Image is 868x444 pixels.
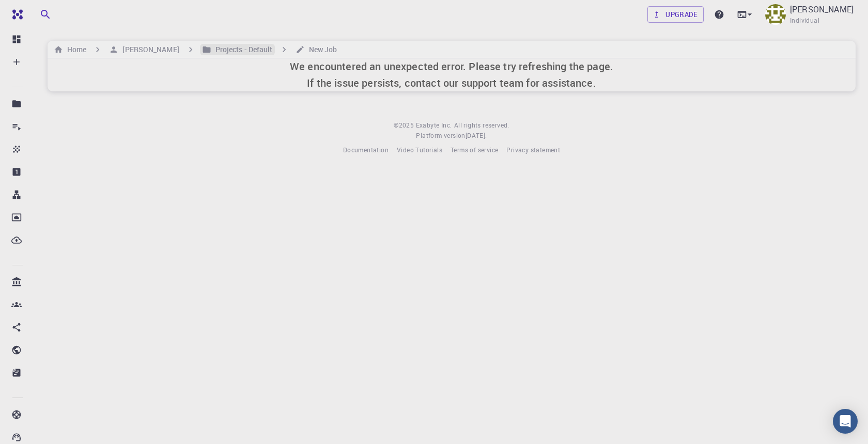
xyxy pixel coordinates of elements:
[290,58,613,91] h6: We encountered an unexpected error. Please try refreshing the page. If the issue persists, contac...
[394,120,415,131] span: © 2025
[63,44,86,55] h6: Home
[451,145,498,155] a: Terms of service
[765,4,786,25] img: Clive Simpson
[305,44,337,55] h6: New Job
[22,7,59,17] span: Support
[790,3,854,15] p: [PERSON_NAME]
[52,44,339,55] nav: breadcrumb
[454,120,509,131] span: All rights reserved.
[466,131,487,141] a: [DATE].
[451,146,498,154] span: Terms of service
[397,145,442,155] a: Video Tutorials
[506,146,560,154] span: Privacy statement
[118,44,179,55] h6: [PERSON_NAME]
[416,121,452,129] span: Exabyte Inc.
[343,145,389,155] a: Documentation
[211,44,273,55] h6: Projects - Default
[466,131,487,139] span: [DATE] .
[416,131,465,141] span: Platform version
[833,409,858,434] div: Open Intercom Messenger
[790,15,819,26] span: Individual
[416,120,452,131] a: Exabyte Inc.
[506,145,560,155] a: Privacy statement
[647,6,704,23] a: Upgrade
[397,146,442,154] span: Video Tutorials
[343,146,389,154] span: Documentation
[8,9,23,20] img: logo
